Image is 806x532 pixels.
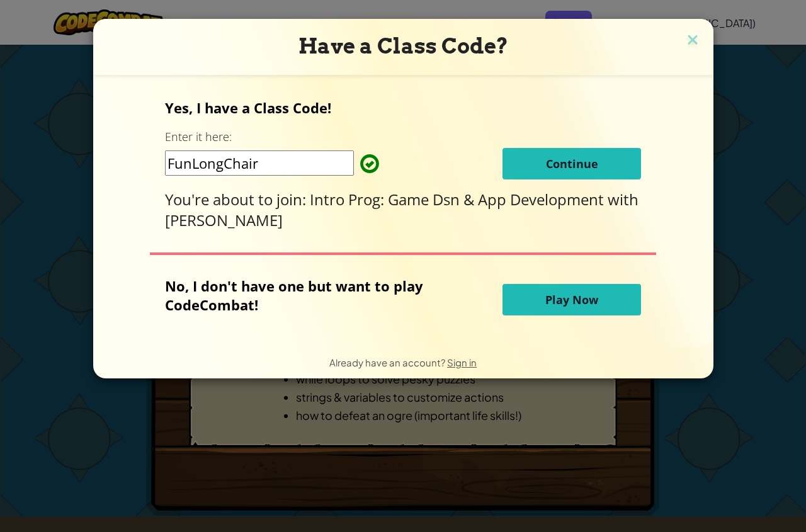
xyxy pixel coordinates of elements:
[545,292,598,307] span: Play Now
[502,148,641,179] button: Continue
[447,356,477,368] a: Sign in
[684,31,701,50] img: close icon
[165,189,310,210] span: You're about to join:
[165,276,440,314] p: No, I don't have one but want to play CodeCombat!
[608,189,639,210] span: with
[298,33,508,59] span: Have a Class Code?
[165,210,283,230] span: [PERSON_NAME]
[165,129,232,145] label: Enter it here:
[329,356,447,368] span: Already have an account?
[165,98,641,117] p: Yes, I have a Class Code!
[310,189,608,210] span: Intro Prog: Game Dsn & App Development
[546,156,598,171] span: Continue
[502,284,641,315] button: Play Now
